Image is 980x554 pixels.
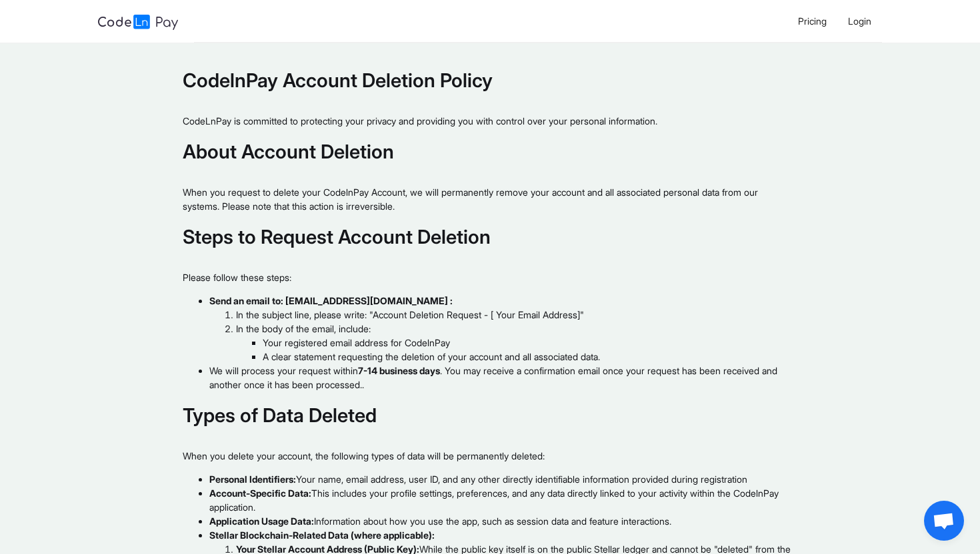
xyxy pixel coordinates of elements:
[263,350,797,364] li: A clear statement requesting the deletion of your account and all associated data.
[236,308,797,322] li: In the subject line, please write: "Account Deletion Request - [ Your Email Address]"
[209,487,311,499] b: Account-Specific Data:
[209,529,435,541] b: Stellar Blockchain-Related Data (where applicable):
[209,472,797,486] li: Your name, email address, user ID, and any other directly identifiable information provided durin...
[183,401,797,429] p: Types of Data Deleted
[209,486,797,514] li: This includes your profile settings, preferences, and any data directly linked to your activity w...
[183,66,797,95] p: CodelnPay Account Deletion Policy
[798,15,827,27] span: Pricing
[183,185,797,213] p: When you request to delete your CodelnPay Account, we will permanently remove your account and al...
[183,114,797,128] p: CodeLnPay is committed to protecting your privacy and providing you with control over your person...
[209,364,797,392] li: We will process your request within . You may receive a confirmation email once your request has ...
[209,473,296,485] b: Personal Identifiers:
[209,514,797,528] li: Information about how you use the app, such as session data and feature interactions.
[183,222,797,251] p: Steps to Request Account Deletion
[236,322,797,364] li: In the body of the email, include:
[183,449,797,463] p: When you delete your account, the following types of data will be permanently deleted:
[98,15,178,30] img: logo
[183,137,797,166] p: About Account Deletion
[263,336,797,350] li: Your registered email address for CodelnPay
[183,270,797,284] p: Please follow these steps:
[209,515,314,527] b: Application Usage Data:
[209,295,453,306] b: Send an email to: [EMAIL_ADDRESS][DOMAIN_NAME] :
[848,15,871,27] span: Login
[358,365,440,376] b: 7-14 business days
[924,501,964,541] a: Open chat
